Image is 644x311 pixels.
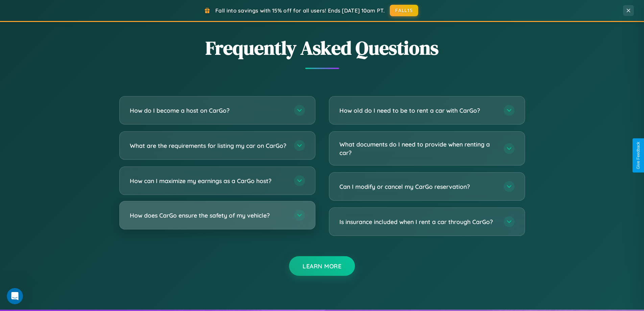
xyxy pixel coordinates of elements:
[636,142,641,169] div: Give Feedback
[339,106,497,115] h3: How old do I need to be to rent a car with CarGo?
[130,177,287,185] h3: How can I maximize my earnings as a CarGo host?
[339,182,497,191] h3: Can I modify or cancel my CarGo reservation?
[130,211,287,220] h3: How does CarGo ensure the safety of my vehicle?
[215,7,385,14] span: Fall into savings with 15% off for all users! Ends [DATE] 10am PT.
[390,5,418,16] button: FALL15
[130,141,287,150] h3: What are the requirements for listing my car on CarGo?
[130,106,287,115] h3: How do I become a host on CarGo?
[7,288,23,304] iframe: Intercom live chat
[339,218,497,226] h3: Is insurance included when I rent a car through CarGo?
[119,35,525,61] h2: Frequently Asked Questions
[289,256,355,276] button: Learn More
[339,140,497,157] h3: What documents do I need to provide when renting a car?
